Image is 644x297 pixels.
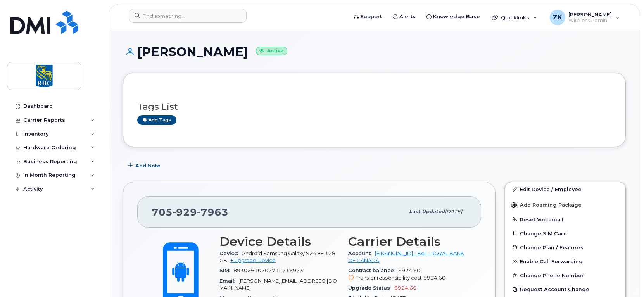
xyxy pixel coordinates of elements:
span: Device [219,250,242,256]
span: 705 [152,206,228,218]
span: [PERSON_NAME][EMAIL_ADDRESS][DOMAIN_NAME] [219,278,337,291]
span: Account [348,250,375,256]
span: 7963 [197,206,228,218]
span: Add Roaming Package [511,202,582,209]
span: 929 [173,206,197,218]
span: Last updated [409,209,445,214]
h3: Tags List [137,102,611,112]
a: Add tags [137,115,176,125]
span: Upgrade Status [348,285,394,291]
span: Contract balance [348,268,398,273]
span: SIM [219,268,233,273]
button: Reset Voicemail [505,212,625,226]
a: Edit Device / Employee [505,182,625,196]
a: [FINANCIAL_ID] - Bell - ROYAL BANK OF CANADA [348,250,464,263]
span: Email [219,278,238,284]
a: + Upgrade Device [230,257,276,263]
span: Transfer responsibility cost [356,275,422,281]
h1: [PERSON_NAME] [123,45,626,59]
h3: Device Details [219,235,339,249]
button: Add Note [123,159,167,173]
button: Change Phone Number [505,268,625,282]
span: $924.60 [348,268,468,281]
button: Enable Call Forwarding [505,254,625,268]
span: 89302610207712716973 [233,268,303,273]
button: Change Plan / Features [505,240,625,254]
span: Change Plan / Features [520,244,584,250]
span: Enable Call Forwarding [520,259,583,264]
button: Request Account Change [505,282,625,296]
span: Add Note [135,162,161,169]
button: Add Roaming Package [505,197,625,212]
h3: Carrier Details [348,235,468,249]
small: Active [256,47,287,55]
span: $924.60 [423,275,445,281]
span: Android Samsung Galaxy S24 FE 128GB [219,250,335,263]
button: Change SIM Card [505,226,625,240]
span: [DATE] [445,209,462,214]
span: $924.60 [394,285,416,291]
